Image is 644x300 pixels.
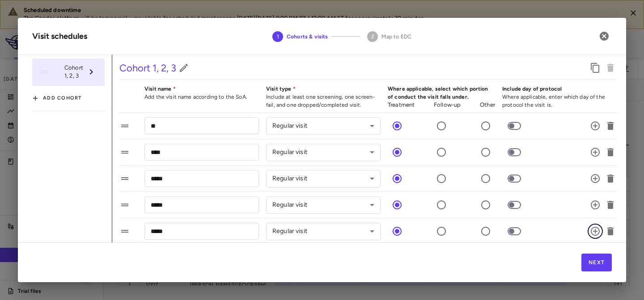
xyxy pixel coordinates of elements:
[119,61,176,75] h5: Cohort 1, 2, 3
[388,101,415,109] p: Treatment
[144,85,259,93] p: Visit name
[265,21,335,53] button: Cohorts & visits
[144,94,247,100] span: Add the visit name according to the SoA.
[502,94,605,108] span: Where applicable, enter which day of the protocol the visit is.
[480,101,495,109] p: Other
[266,223,381,240] div: Regular visit
[434,101,461,109] p: Follow-up
[502,85,617,93] p: Include day of protocol
[287,33,328,41] span: Cohorts & visits
[266,85,381,93] p: Visit type
[388,85,495,101] p: Where applicable, select which portion of conduct the visit falls under.
[64,64,83,80] span: Cohort 1, 2, 3
[266,196,381,214] div: Regular visit
[277,33,279,40] text: 1
[32,30,87,42] div: Visit schedules
[32,91,82,105] button: Add cohort
[266,94,375,108] span: Include at least one screening, one screen-fail, and one dropped/completed visit.
[266,170,381,187] div: Regular visit
[266,117,381,135] div: Regular visit
[581,254,612,271] button: Next
[266,144,381,161] div: Regular visit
